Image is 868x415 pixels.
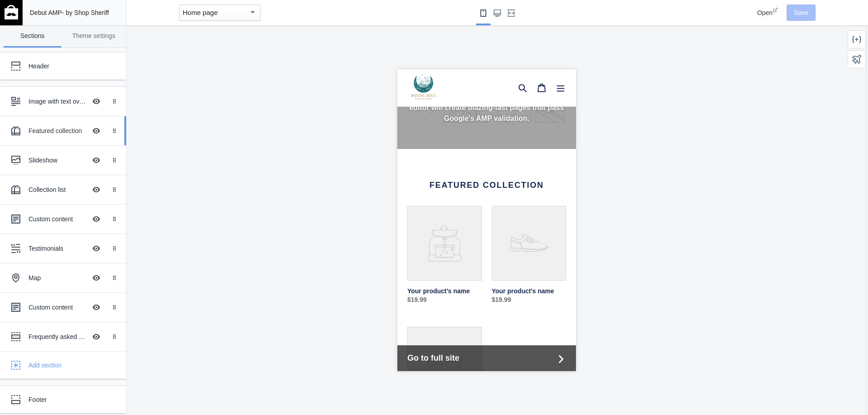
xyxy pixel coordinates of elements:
button: Hide [86,121,106,141]
img: image [10,3,42,34]
div: Testimonials [28,244,86,253]
div: Collection list [28,185,86,194]
div: Featured collection [28,126,86,135]
div: Add section [28,361,119,370]
div: Map [28,273,86,282]
div: Custom content [28,303,86,312]
span: Go to full site [10,283,157,295]
span: Open [757,9,773,16]
h2: Featured collection [10,111,169,121]
div: Footer [28,395,106,404]
div: Header [28,62,106,71]
div: Custom content [28,215,86,224]
button: Hide [86,327,106,347]
button: Hide [86,180,106,200]
button: Menu [154,10,173,28]
mat-select-trigger: Home page [183,9,218,16]
button: Hide [86,91,106,111]
div: Frequently asked questions [28,332,86,341]
button: Hide [86,239,106,258]
div: Image with text overlay [28,97,86,106]
button: Hide [86,268,106,288]
span: Debut AMP [30,9,62,16]
button: Hide [86,150,106,170]
img: main-logo_60x60_white.png [5,5,18,19]
button: Hide [86,209,106,229]
a: Sections [4,25,61,48]
button: Hide [86,297,106,317]
span: - by Shop Sheriff [62,9,109,16]
div: Slideshow [28,156,86,165]
a: Theme settings [65,25,123,48]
